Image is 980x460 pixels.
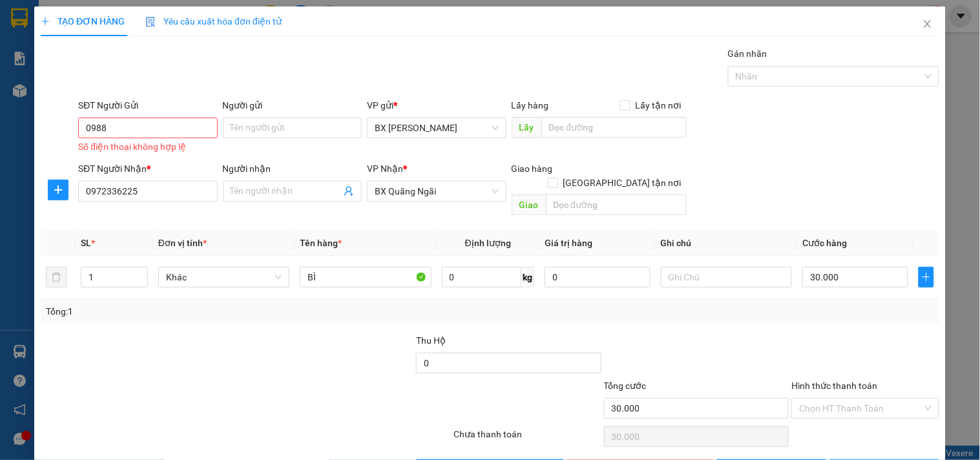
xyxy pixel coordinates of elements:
div: VP gửi [367,98,506,112]
button: plus [919,267,934,287]
input: 0 [545,267,651,287]
span: Khác [166,267,282,287]
span: user-add [344,186,354,196]
span: Tổng cước [604,381,647,391]
span: plus [41,17,50,26]
span: [GEOGRAPHIC_DATA] tận nơi [558,176,687,190]
span: SL [81,238,91,248]
input: Dọc đường [541,117,687,138]
span: Yêu cầu xuất hóa đơn điện tử [145,16,282,26]
th: Ghi chú [656,231,797,256]
div: Tổng: 1 [46,304,379,319]
span: Lấy hàng [512,100,549,110]
button: delete [46,267,67,287]
input: Dọc đường [546,194,687,215]
span: Định lượng [465,238,511,248]
span: BX Quãng Ngãi [375,182,498,201]
span: TẠO ĐƠN HÀNG [41,16,125,26]
input: Ghi Chú [661,267,792,287]
span: VP Nhận [367,163,403,174]
span: Tên hàng [300,238,342,248]
span: Cước hàng [802,238,847,248]
span: Lấy tận nơi [631,98,687,112]
span: Đơn vị tính [158,238,207,248]
span: plus [48,185,68,195]
button: plus [48,180,68,200]
span: Lấy [512,117,541,138]
span: Giá trị hàng [545,238,592,248]
label: Gán nhãn [728,48,767,59]
div: Người nhận [223,162,362,176]
span: Giao [512,194,546,215]
input: VD: Bàn, Ghế [300,267,431,287]
div: Người gửi [223,98,362,112]
button: Close [910,6,946,43]
span: Giao hàng [512,163,553,174]
span: close [923,19,933,29]
div: Số điện thoại không hợp lệ [78,140,217,154]
span: Thu Hộ [416,335,446,346]
div: SĐT Người Gửi [78,98,217,112]
img: icon [145,17,156,27]
span: BX Phạm Văn Đồng [375,118,498,138]
div: SĐT Người Nhận [78,162,217,176]
span: plus [919,272,933,282]
div: Chưa thanh toán [452,427,602,450]
label: Hình thức thanh toán [791,381,877,391]
span: kg [521,267,534,287]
